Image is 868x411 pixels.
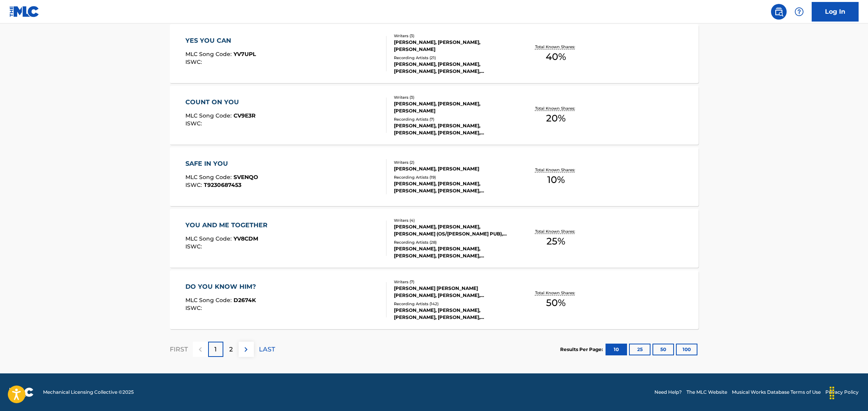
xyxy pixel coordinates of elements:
[170,24,699,83] a: YES YOU CANMLC Song Code:YV7UPLISWC:Writers (3)[PERSON_NAME], [PERSON_NAME], [PERSON_NAME]Recordi...
[394,307,512,321] div: [PERSON_NAME], [PERSON_NAME], [PERSON_NAME], [PERSON_NAME], [PERSON_NAME]
[535,44,577,50] p: Total Known Shares:
[234,112,255,119] span: CV9E3R
[43,389,134,396] span: Mechanical Licensing Collective © 2025
[394,285,512,299] div: [PERSON_NAME] [PERSON_NAME] [PERSON_NAME], [PERSON_NAME], [PERSON_NAME], [PERSON_NAME], [PERSON_N...
[774,7,784,16] img: search
[9,387,34,397] img: logo
[170,147,699,206] a: SAFE IN YOUMLC Song Code:SVENQOISWC:T9230687453Writers (2)[PERSON_NAME], [PERSON_NAME]Recording A...
[394,239,512,245] div: Recording Artists ( 28 )
[394,33,512,39] div: Writers ( 3 )
[241,345,251,354] img: right
[535,290,577,296] p: Total Known Shares:
[394,159,512,165] div: Writers ( 2 )
[829,373,868,411] iframe: Chat Widget
[732,389,821,396] a: Musical Works Database Terms of Use
[394,279,512,285] div: Writers ( 7 )
[214,345,217,354] p: 1
[170,86,699,145] a: COUNT ON YOUMLC Song Code:CV9E3RISWC:Writers (3)[PERSON_NAME], [PERSON_NAME], [PERSON_NAME]Record...
[185,120,204,127] span: ISWC :
[606,344,627,355] button: 10
[394,39,512,53] div: [PERSON_NAME], [PERSON_NAME], [PERSON_NAME]
[629,344,651,355] button: 25
[234,297,256,304] span: D2674K
[394,165,512,172] div: [PERSON_NAME], [PERSON_NAME]
[535,228,577,234] p: Total Known Shares:
[394,217,512,223] div: Writers ( 4 )
[185,174,234,181] span: MLC Song Code :
[825,389,859,396] a: Privacy Policy
[394,180,512,194] div: [PERSON_NAME], [PERSON_NAME], [PERSON_NAME], [PERSON_NAME], [PERSON_NAME]
[546,296,566,310] span: 50 %
[185,282,260,292] div: DO YOU KNOW HIM?
[652,344,674,355] button: 50
[394,245,512,259] div: [PERSON_NAME], [PERSON_NAME], [PERSON_NAME], [PERSON_NAME], [PERSON_NAME]
[204,181,241,188] span: T9230687453
[185,51,234,58] span: MLC Song Code :
[259,345,275,354] p: LAST
[185,181,204,188] span: ISWC :
[234,235,258,242] span: YV8CDM
[791,4,807,20] div: Help
[185,159,258,168] div: SAFE IN YOU
[794,7,804,16] img: help
[185,304,204,311] span: ISWC :
[185,58,204,65] span: ISWC :
[170,345,188,354] p: FIRST
[229,345,233,354] p: 2
[185,235,234,242] span: MLC Song Code :
[826,381,838,405] div: Drag
[170,270,699,329] a: DO YOU KNOW HIM?MLC Song Code:D2674KISWC:Writers (7)[PERSON_NAME] [PERSON_NAME] [PERSON_NAME], [P...
[185,221,271,230] div: YOU AND ME TOGETHER
[560,346,605,353] p: Results Per Page:
[394,100,512,114] div: [PERSON_NAME], [PERSON_NAME], [PERSON_NAME]
[185,297,234,304] span: MLC Song Code :
[654,389,682,396] a: Need Help?
[394,122,512,136] div: [PERSON_NAME], [PERSON_NAME], [PERSON_NAME], [PERSON_NAME], [PERSON_NAME]
[170,209,699,268] a: YOU AND ME TOGETHERMLC Song Code:YV8CDMISWC:Writers (4)[PERSON_NAME], [PERSON_NAME], [PERSON_NAME...
[185,36,256,45] div: YES YOU CAN
[394,116,512,122] div: Recording Artists ( 7 )
[394,94,512,100] div: Writers ( 3 )
[676,344,697,355] button: 100
[547,173,565,187] span: 10 %
[394,223,512,237] div: [PERSON_NAME], [PERSON_NAME], [PERSON_NAME] (OS/[PERSON_NAME] PUB), [PERSON_NAME]
[394,301,512,307] div: Recording Artists ( 142 )
[394,174,512,180] div: Recording Artists ( 19 )
[535,167,577,173] p: Total Known Shares:
[394,61,512,75] div: [PERSON_NAME], [PERSON_NAME], [PERSON_NAME], [PERSON_NAME], [PERSON_NAME]
[546,111,566,125] span: 20 %
[812,2,859,22] a: Log In
[394,55,512,61] div: Recording Artists ( 21 )
[9,6,40,17] img: MLC Logo
[535,105,577,111] p: Total Known Shares:
[185,98,255,107] div: COUNT ON YOU
[546,234,565,248] span: 25 %
[686,389,727,396] a: The MLC Website
[546,50,566,64] span: 40 %
[771,4,787,20] a: Public Search
[234,51,256,58] span: YV7UPL
[185,112,234,119] span: MLC Song Code :
[185,243,204,250] span: ISWC :
[234,174,258,181] span: SVENQO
